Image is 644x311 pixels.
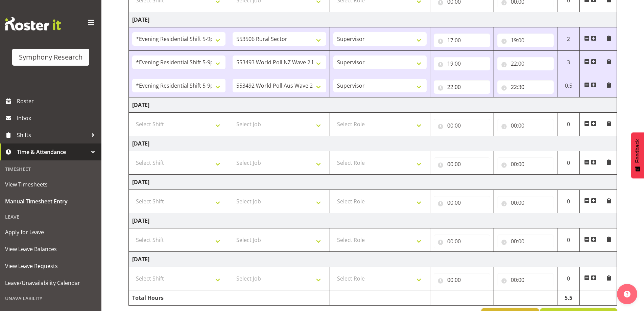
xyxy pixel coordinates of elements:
[434,80,490,94] input: Click to select...
[434,235,490,248] input: Click to select...
[434,57,490,70] input: Click to select...
[2,162,100,176] div: Timesheet
[129,175,617,190] td: [DATE]
[129,252,617,267] td: [DATE]
[129,12,617,27] td: [DATE]
[19,52,82,62] div: Symphony Research
[2,224,100,241] a: Apply for Leave
[557,74,580,97] td: 0.5
[434,34,490,47] input: Click to select...
[2,176,100,193] a: View Timesheets
[2,210,100,224] div: Leave
[434,157,490,171] input: Click to select...
[497,235,554,248] input: Click to select...
[557,190,580,213] td: 0
[2,241,100,258] a: View Leave Balances
[17,147,88,157] span: Time & Attendance
[497,157,554,171] input: Click to select...
[497,80,554,94] input: Click to select...
[497,57,554,70] input: Click to select...
[5,227,96,237] span: Apply for Leave
[2,258,100,274] a: View Leave Requests
[5,244,96,254] span: View Leave Balances
[17,130,88,140] span: Shifts
[624,291,630,297] img: help-xxl-2.png
[129,213,617,228] td: [DATE]
[434,196,490,209] input: Click to select...
[557,290,580,306] td: 5.5
[2,291,100,305] div: Unavailability
[497,273,554,287] input: Click to select...
[557,151,580,175] td: 0
[129,290,229,306] td: Total Hours
[557,51,580,74] td: 3
[434,119,490,132] input: Click to select...
[5,278,96,288] span: Leave/Unavailability Calendar
[497,119,554,132] input: Click to select...
[129,97,617,113] td: [DATE]
[5,179,96,190] span: View Timesheets
[635,139,641,163] span: Feedback
[2,193,100,210] a: Manual Timesheet Entry
[557,27,580,51] td: 2
[17,113,98,123] span: Inbox
[5,17,61,30] img: Rosterit website logo
[557,228,580,252] td: 0
[5,196,96,206] span: Manual Timesheet Entry
[557,267,580,290] td: 0
[631,132,644,178] button: Feedback - Show survey
[497,196,554,209] input: Click to select...
[557,113,580,136] td: 0
[129,136,617,151] td: [DATE]
[497,34,554,47] input: Click to select...
[17,96,98,106] span: Roster
[434,273,490,287] input: Click to select...
[5,261,96,271] span: View Leave Requests
[2,274,100,291] a: Leave/Unavailability Calendar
